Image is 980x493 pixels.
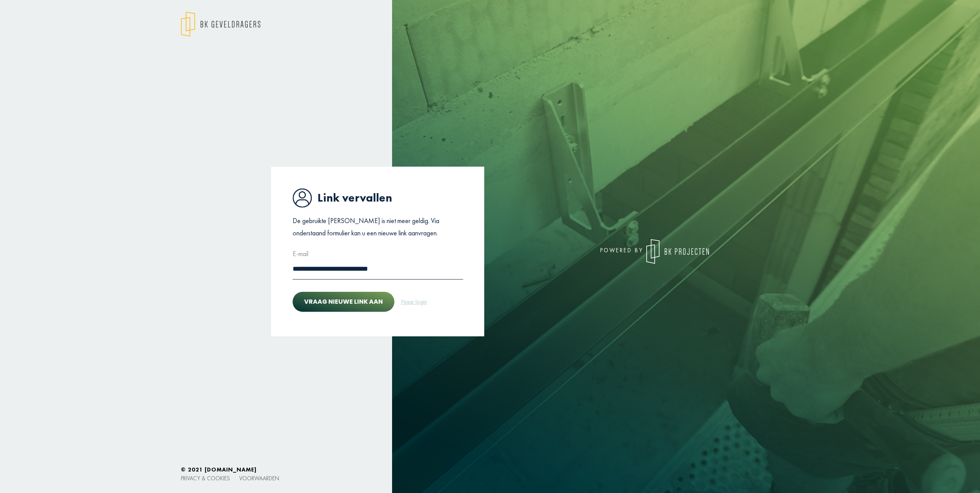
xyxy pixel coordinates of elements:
[181,475,230,482] a: Privacy & cookies
[646,239,709,264] img: logo
[496,239,709,264] div: powered by
[293,188,312,208] img: icon
[293,292,394,312] button: Vraag nieuwe link aan
[239,475,279,482] a: Voorwaarden
[293,215,463,240] p: De gebruikte [PERSON_NAME] is niet meer geldig. Via onderstaand formulier kan u een nieuwe link a...
[181,466,799,473] h6: © 2021 [DOMAIN_NAME]
[181,12,260,37] img: logo
[401,297,427,307] a: Naar login
[293,188,463,208] h1: Link vervallen
[293,248,308,260] label: E-mail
